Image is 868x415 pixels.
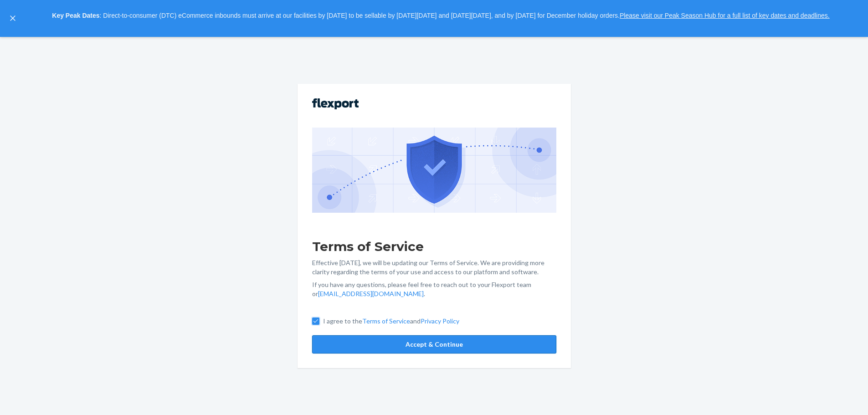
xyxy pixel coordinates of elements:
h1: Terms of Service [312,238,556,255]
strong: Key Peak Dates [52,12,99,19]
a: [EMAIL_ADDRESS][DOMAIN_NAME] [318,290,424,297]
p: If you have any questions, please feel free to reach out to your Flexport team or . [312,280,556,298]
p: : Direct-to-consumer (DTC) eCommerce inbounds must arrive at our facilities by [DATE] to be sella... [22,8,860,24]
button: close, [8,14,17,23]
button: Accept & Continue [312,335,556,354]
img: Flexport logo [312,98,359,109]
a: Privacy Policy [421,317,459,325]
a: Terms of Service [362,317,410,325]
a: Please visit our Peak Season Hub for a full list of key dates and deadlines. [620,12,830,19]
img: GDPR Compliance [312,128,556,212]
p: Effective [DATE], we will be updating our Terms of Service. We are providing more clarity regardi... [312,258,556,277]
p: I agree to the and [323,317,459,326]
input: I agree to theTerms of ServiceandPrivacy Policy [312,318,319,325]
